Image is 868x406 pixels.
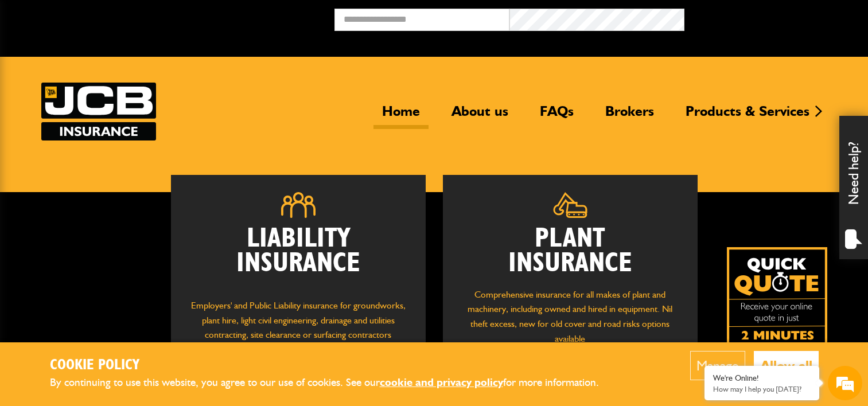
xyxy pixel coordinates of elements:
[380,376,503,389] a: cookie and privacy policy
[50,374,618,392] p: By continuing to use this website, you agree to our use of cookies. See our for more information.
[713,373,811,383] div: We're Online!
[373,103,429,129] a: Home
[41,83,156,140] img: JCB Insurance Services logo
[684,9,859,26] button: Broker Login
[754,351,819,380] button: Allow all
[727,247,827,348] img: Quick Quote
[41,83,156,140] a: JCB Insurance Services
[713,385,811,393] p: How may I help you today?
[839,116,868,259] div: Need help?
[690,351,745,380] button: Manage
[460,227,680,276] h2: Plant Insurance
[188,298,408,353] p: Employers' and Public Liability insurance for groundworks, plant hire, light civil engineering, d...
[443,103,517,129] a: About us
[188,227,408,287] h2: Liability Insurance
[531,103,582,129] a: FAQs
[460,287,680,346] p: Comprehensive insurance for all makes of plant and machinery, including owned and hired in equipm...
[50,357,618,374] h2: Cookie Policy
[727,247,827,348] a: Get your insurance quote isn just 2-minutes
[597,103,663,129] a: Brokers
[677,103,818,129] a: Products & Services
